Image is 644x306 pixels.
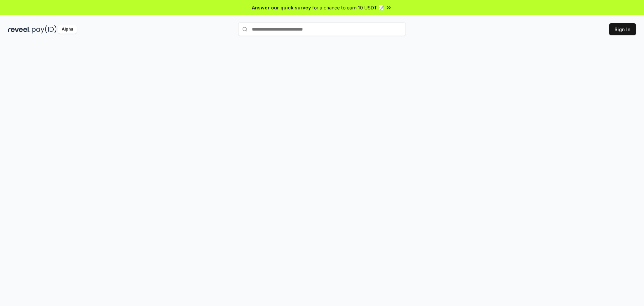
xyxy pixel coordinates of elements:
[312,4,384,11] span: for a chance to earn 10 USDT 📝
[252,4,311,11] span: Answer our quick survey
[58,25,77,34] div: Alpha
[32,25,57,34] img: pay_id
[8,25,31,34] img: reveel_dark
[609,23,636,35] button: Sign In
